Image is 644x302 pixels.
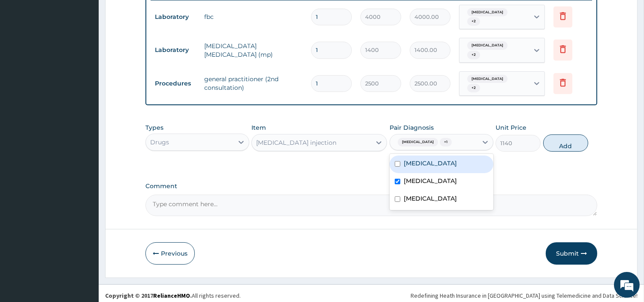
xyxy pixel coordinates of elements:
td: fbc [200,8,307,25]
span: [MEDICAL_DATA] [467,41,508,50]
button: Add [543,134,588,152]
span: [MEDICAL_DATA] [467,75,508,83]
button: Submit [546,242,597,265]
td: Laboratory [151,42,200,58]
label: [MEDICAL_DATA] [404,194,457,203]
strong: Copyright © 2017 . [105,292,192,299]
div: Chat with us now [45,48,144,59]
div: Minimize live chat window [141,4,161,25]
label: Comment [145,183,597,190]
td: Procedures [151,76,200,92]
span: + 1 [440,138,452,146]
td: [MEDICAL_DATA] [MEDICAL_DATA] (mp) [200,37,307,63]
span: + 2 [467,84,480,92]
div: [MEDICAL_DATA] injection [256,138,336,147]
td: Laboratory [151,9,200,25]
span: [MEDICAL_DATA] [467,8,508,17]
span: + 2 [467,17,480,26]
span: + 2 [467,51,480,59]
button: Previous [145,242,195,265]
span: [MEDICAL_DATA] [398,138,438,146]
td: general practitioner (2nd consultation) [200,70,307,96]
label: Item [251,123,266,132]
label: Pair Diagnosis [390,123,434,132]
div: Drugs [150,138,169,146]
img: d_794563401_company_1708531726252_794563401 [16,43,35,64]
span: We're online! [50,94,118,181]
label: Unit Price [496,123,526,132]
label: Types [145,124,163,131]
a: RelianceHMO [153,292,190,299]
label: [MEDICAL_DATA] [404,159,457,168]
label: [MEDICAL_DATA] [404,177,457,185]
div: Redefining Heath Insurance in [GEOGRAPHIC_DATA] using Telemedicine and Data Science! [411,291,638,300]
textarea: Type your message and hit 'Enter' [4,207,163,237]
